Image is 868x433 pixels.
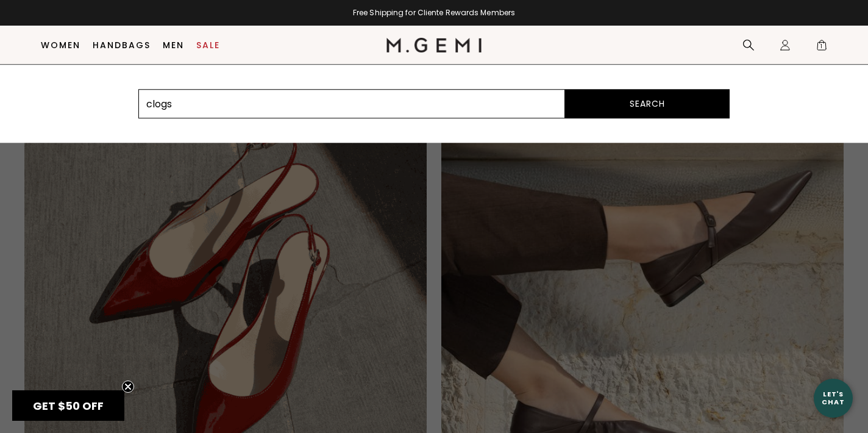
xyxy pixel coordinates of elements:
a: Handbags [93,40,151,50]
a: Men [163,40,184,50]
a: Women [41,40,80,50]
img: M.Gemi [386,38,482,52]
div: Let's Chat [814,390,853,406]
div: GET $50 OFFClose teaser [12,390,124,421]
button: Search [565,89,730,118]
a: Sale [196,40,220,50]
button: Close teaser [122,381,134,393]
span: 1 [816,41,828,54]
input: What are you looking for? [138,89,565,118]
span: GET $50 OFF [33,398,104,413]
